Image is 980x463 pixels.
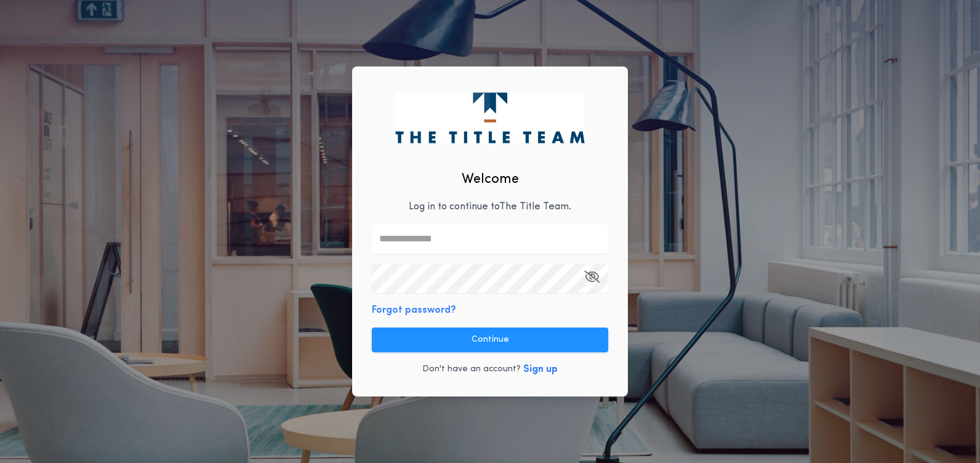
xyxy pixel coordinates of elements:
p: Don't have an account? [422,363,521,376]
button: Continue [372,328,608,352]
h2: Welcome [462,169,519,190]
button: Forgot password? [372,303,456,318]
img: logo [395,92,584,143]
button: Sign up [523,362,558,377]
p: Log in to continue to The Title Team . [409,199,571,214]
